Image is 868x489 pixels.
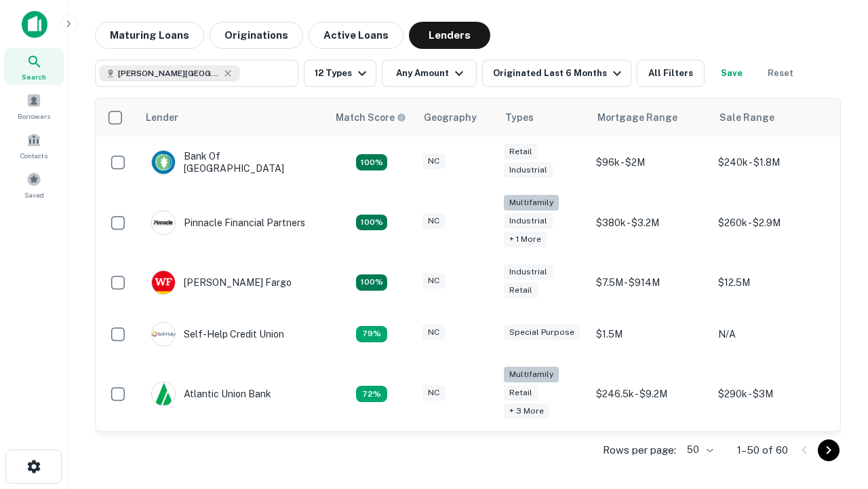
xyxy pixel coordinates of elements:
[151,270,292,295] div: [PERSON_NAME] Fargo
[152,211,175,234] img: picture
[711,188,833,257] td: $260k - $2.9M
[336,110,403,125] h6: Match Score
[504,144,538,160] div: Retail
[504,385,538,401] div: Retail
[424,109,477,126] div: Geography
[95,22,204,49] button: Maturing Loans
[589,98,711,137] th: Mortgage Range
[336,110,406,125] div: Capitalize uses an advanced AI algorithm to match your search with the best lender. The match sco...
[356,326,387,342] div: Matching Properties: 11, hasApolloMatch: undefined
[24,189,44,200] span: Saved
[589,257,711,308] td: $7.5M - $914M
[504,325,580,340] div: Special Purpose
[637,60,705,87] button: All Filters
[482,60,631,87] button: Originated Last 6 Months
[682,440,715,460] div: 50
[589,188,711,257] td: $380k - $3.2M
[4,88,64,124] a: Borrowers
[589,360,711,429] td: $246.5k - $9.2M
[504,162,553,178] div: Industrial
[151,322,284,346] div: Self-help Credit Union
[737,442,788,458] p: 1–50 of 60
[409,22,490,49] button: Lenders
[711,360,833,429] td: $290k - $3M
[800,337,868,402] iframe: Chat Widget
[422,273,445,289] div: NC
[504,403,549,419] div: + 3 more
[504,264,553,280] div: Industrial
[118,67,220,79] span: [PERSON_NAME][GEOGRAPHIC_DATA], [GEOGRAPHIC_DATA]
[589,308,711,360] td: $1.5M
[152,271,175,294] img: picture
[22,11,47,38] img: capitalize-icon.png
[711,428,833,479] td: $480k - $3.1M
[304,60,376,87] button: 12 Types
[422,385,445,401] div: NC
[422,325,445,340] div: NC
[711,137,833,188] td: $240k - $1.8M
[710,60,753,87] button: Save your search to get updates of matches that match your search criteria.
[151,211,305,235] div: Pinnacle Financial Partners
[504,232,547,247] div: + 1 more
[711,308,833,360] td: N/A
[356,215,387,231] div: Matching Properties: 25, hasApolloMatch: undefined
[328,98,416,137] th: Capitalize uses an advanced AI algorithm to match your search with the best lender. The match sco...
[416,98,497,137] th: Geography
[151,382,271,406] div: Atlantic Union Bank
[152,382,175,405] img: picture
[759,60,802,87] button: Reset
[22,71,46,82] span: Search
[152,323,175,346] img: picture
[309,22,403,49] button: Active Loans
[4,166,64,203] a: Saved
[504,213,553,229] div: Industrial
[138,98,328,137] th: Lender
[210,22,303,49] button: Originations
[504,283,538,298] div: Retail
[356,386,387,402] div: Matching Properties: 10, hasApolloMatch: undefined
[603,442,676,458] p: Rows per page:
[589,137,711,188] td: $96k - $2M
[146,109,178,126] div: Lender
[818,439,840,461] button: Go to next page
[422,153,445,169] div: NC
[152,151,175,174] img: picture
[151,150,314,175] div: Bank Of [GEOGRAPHIC_DATA]
[18,111,50,122] span: Borrowers
[4,127,64,164] a: Contacts
[504,195,559,211] div: Multifamily
[505,109,534,126] div: Types
[356,274,387,291] div: Matching Properties: 15, hasApolloMatch: undefined
[20,150,47,161] span: Contacts
[504,367,559,382] div: Multifamily
[382,60,477,87] button: Any Amount
[493,65,625,81] div: Originated Last 6 Months
[589,428,711,479] td: $200k - $3.3M
[4,48,64,85] a: Search
[711,98,833,137] th: Sale Range
[422,213,445,229] div: NC
[497,98,589,137] th: Types
[719,109,774,126] div: Sale Range
[711,257,833,308] td: $12.5M
[597,109,677,126] div: Mortgage Range
[356,154,387,170] div: Matching Properties: 14, hasApolloMatch: undefined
